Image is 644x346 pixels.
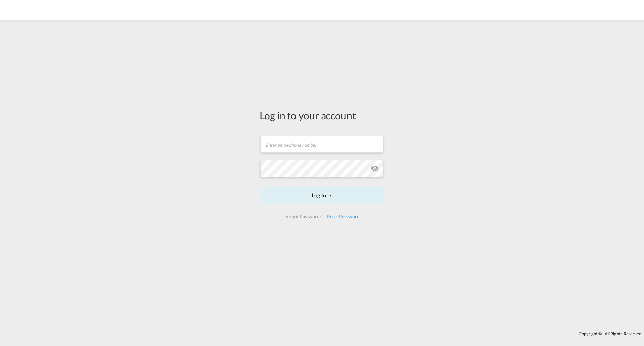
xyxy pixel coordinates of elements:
[282,211,324,223] div: Forgot Password?
[324,211,362,223] div: Reset Password
[260,187,384,204] button: LOGIN
[371,164,379,172] md-icon: icon-eye-off
[260,136,383,153] input: Enter email/phone number
[260,108,384,122] div: Log in to your account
